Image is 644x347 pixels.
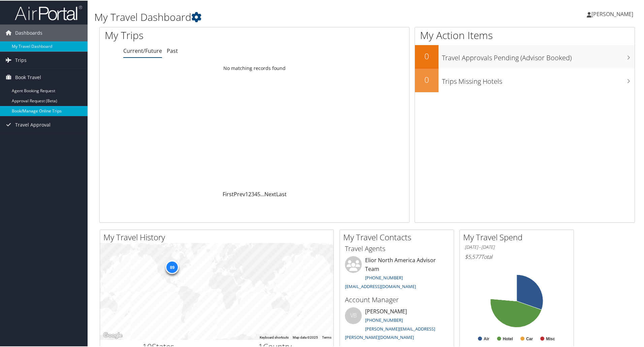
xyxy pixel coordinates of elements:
[15,51,27,68] span: Trips
[234,190,245,197] a: Prev
[415,68,635,92] a: 0Trips Missing Hotels
[264,190,276,197] a: Next
[465,243,569,250] h6: [DATE] - [DATE]
[587,3,640,24] a: [PERSON_NAME]
[463,231,574,242] h2: My Travel Spend
[293,335,318,339] span: Map data ©2025
[365,316,403,322] a: [PHONE_NUMBER]
[415,44,635,68] a: 0Travel Approvals Pending (Advisor Booked)
[15,116,51,133] span: Travel Approval
[251,190,254,197] a: 3
[248,190,251,197] a: 2
[342,307,452,343] li: [PERSON_NAME]
[276,190,287,197] a: Last
[102,331,124,339] a: Open this area in Google Maps (opens a new window)
[415,50,439,61] h2: 0
[415,73,439,85] h2: 0
[343,231,454,242] h2: My Travel Contacts
[15,4,82,20] img: airportal-logo.png
[223,190,234,197] a: First
[94,9,458,24] h1: My Travel Dashboard
[165,260,179,273] div: 89
[245,190,248,197] a: 1
[100,62,409,74] td: No matching records found
[15,24,42,41] span: Dashboards
[260,190,264,197] span: …
[442,49,635,62] h3: Travel Approvals Pending (Advisor Booked)
[254,190,257,197] a: 4
[102,331,124,339] img: Google
[322,335,331,339] a: Terms (opens in new tab)
[345,325,435,340] a: [PERSON_NAME][EMAIL_ADDRESS][PERSON_NAME][DOMAIN_NAME]
[465,252,569,260] h6: Total
[465,252,481,260] span: $5,577
[484,336,489,341] text: Air
[526,336,533,341] text: Car
[345,307,362,323] div: VB
[503,336,513,341] text: Hotel
[123,46,162,54] a: Current/Future
[345,294,449,304] h3: Account Manager
[342,255,452,291] li: Elior North America Advisor Team
[365,274,403,280] a: [PHONE_NUMBER]
[167,46,178,54] a: Past
[105,28,275,42] h1: My Trips
[257,190,260,197] a: 5
[103,231,333,242] h2: My Travel History
[345,243,449,253] h3: Travel Agents
[345,283,416,289] a: [EMAIL_ADDRESS][DOMAIN_NAME]
[442,73,635,85] h3: Trips Missing Hotels
[546,336,555,341] text: Misc
[15,68,41,85] span: Book Travel
[260,335,289,339] button: Keyboard shortcuts
[591,10,633,17] span: [PERSON_NAME]
[415,28,635,42] h1: My Action Items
